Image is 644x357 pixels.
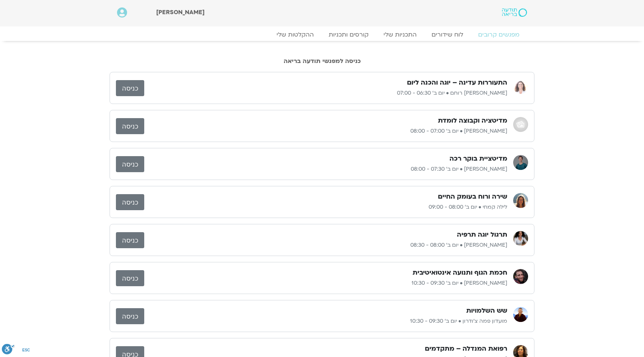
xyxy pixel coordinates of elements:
img: אורי דאובר [513,155,528,170]
img: בן קמינסקי [513,269,528,284]
a: התכניות שלי [376,31,424,38]
nav: Menu [117,31,527,38]
span: [PERSON_NAME] [156,8,205,16]
p: מועדון פמה צ'ודרון • יום ב׳ 09:30 - 10:30 [144,317,507,326]
h3: חכמת הגוף ותנועה אינטואיטיבית [413,268,507,277]
h2: כניסה למפגשי תודעה בריאה [110,58,534,64]
a: כניסה [116,194,144,210]
img: לילה קמחי [513,193,528,208]
img: מועדון פמה צ'ודרון [513,307,528,322]
a: כניסה [116,156,144,172]
a: מפגשים קרובים [471,31,527,38]
a: כניסה [116,232,144,248]
img: אודי שפריר [513,117,528,132]
p: [PERSON_NAME] • יום ב׳ 09:30 - 10:30 [144,279,507,288]
p: [PERSON_NAME] • יום ב׳ 07:00 - 08:00 [144,127,507,136]
img: ענת קדר [513,231,528,246]
p: [PERSON_NAME] • יום ב׳ 07:30 - 08:00 [144,165,507,174]
p: [PERSON_NAME] • יום ב׳ 08:00 - 08:30 [144,241,507,250]
h3: מדיטציית בוקר רכה [449,154,507,163]
h3: שירה ורוח בעומק החיים [438,192,507,201]
a: קורסים ותכניות [321,31,376,38]
p: לילה קמחי • יום ב׳ 08:00 - 09:00 [144,203,507,212]
a: כניסה [116,308,144,324]
a: ההקלטות שלי [269,31,321,38]
p: [PERSON_NAME] רוחם • יום ב׳ 06:30 - 07:00 [144,89,507,98]
h3: התעוררות עדינה – יוגה והכנה ליום [407,78,507,87]
h3: שש השלמויות [466,306,507,315]
h3: מדיטציה וקבוצה לומדת [438,116,507,125]
img: אורנה סמלסון רוחם [513,79,528,94]
h3: רפואת המנדלה – מתקדמים [425,344,507,353]
a: כניסה [116,270,144,286]
h3: תרגול יוגה תרפיה [457,230,507,239]
a: כניסה [116,80,144,96]
a: כניסה [116,118,144,134]
a: לוח שידורים [424,31,471,38]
